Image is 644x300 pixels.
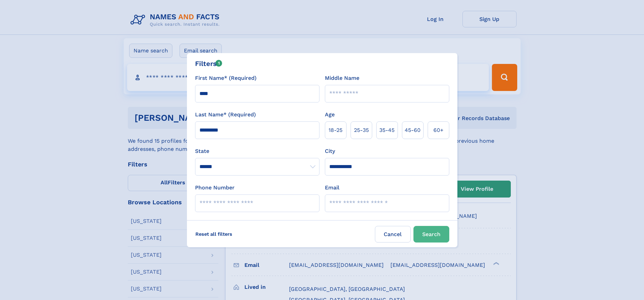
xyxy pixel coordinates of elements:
label: City [325,147,335,155]
span: 18‑25 [329,126,342,134]
label: State [195,147,319,155]
div: Filters [195,59,222,69]
label: Reset all filters [191,226,237,242]
label: Cancel [375,226,411,243]
label: Last Name* (Required) [195,111,256,119]
label: Middle Name [325,74,359,82]
label: First Name* (Required) [195,74,257,82]
button: Search [413,226,449,243]
span: 35‑45 [379,126,395,134]
span: 25‑35 [354,126,369,134]
span: 60+ [433,126,444,134]
label: Age [325,111,335,119]
label: Email [325,184,339,192]
label: Phone Number [195,184,235,192]
span: 45‑60 [405,126,421,134]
